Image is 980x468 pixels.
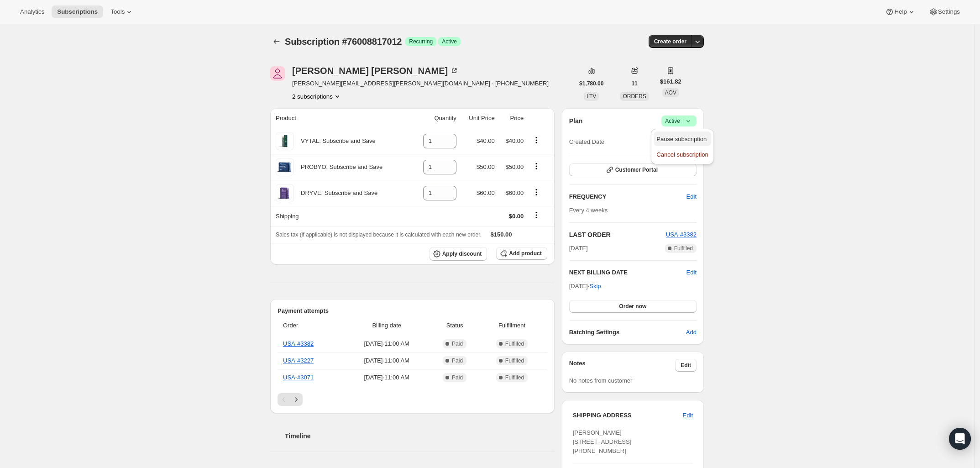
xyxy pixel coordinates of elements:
[15,5,50,18] button: Analytics
[270,35,283,48] button: Subscriptions
[294,163,383,172] div: PROBYO: Subscribe and Save
[276,231,482,238] span: Sales tax (if applicable) is not displayed because it is calculated with each new order.
[496,247,547,260] button: Add product
[529,161,544,171] button: Product actions
[666,231,697,238] span: USA-#3382
[615,166,658,174] span: Customer Portal
[894,8,907,16] span: Help
[529,135,544,145] button: Product actions
[505,137,524,144] span: $40.00
[482,321,541,330] span: Fulfillment
[654,147,711,162] button: Cancel subscription
[656,151,708,158] span: Cancel subscription
[569,244,588,253] span: [DATE]
[569,377,633,384] span: No notes from customer
[292,79,549,88] span: [PERSON_NAME][EMAIL_ADDRESS][PERSON_NAME][DOMAIN_NAME] · [PHONE_NUMBER]
[923,5,965,18] button: Settings
[649,35,692,48] button: Create order
[276,132,294,150] img: product img
[276,184,294,202] img: product img
[278,316,344,336] th: Order
[276,158,294,176] img: product img
[509,250,541,257] span: Add product
[505,357,524,364] span: Fulfilled
[285,431,555,441] h2: Timeline
[346,373,427,382] span: [DATE] · 11:00 AM
[569,328,686,337] h6: Batching Settings
[529,187,544,197] button: Product actions
[505,189,524,196] span: $60.00
[270,206,412,226] th: Shipping
[294,137,376,146] div: VYTAL: Subscribe and Save
[589,282,601,291] span: Skip
[278,393,547,406] nav: Pagination
[430,247,487,261] button: Apply discount
[412,108,459,128] th: Quantity
[569,207,608,214] span: Every 4 weeks
[569,116,583,126] h2: Plan
[452,357,463,364] span: Paid
[477,189,495,196] span: $60.00
[681,189,702,204] button: Edit
[442,250,482,258] span: Apply discount
[278,306,547,316] h2: Payment attempts
[110,8,125,16] span: Tools
[452,340,463,347] span: Paid
[290,393,303,406] button: Next
[656,136,707,142] span: Pause subscription
[509,213,524,220] span: $0.00
[674,245,693,252] span: Fulfilled
[666,230,697,239] button: USA-#3382
[283,340,314,347] a: USA-#3382
[569,137,604,147] span: Created Date
[569,268,687,277] h2: NEXT BILLING DATE
[619,303,646,310] span: Order now
[665,89,676,96] span: AOV
[498,108,527,128] th: Price
[579,80,603,87] span: $1,780.00
[105,5,139,18] button: Tools
[687,192,697,201] span: Edit
[505,163,524,170] span: $50.00
[569,359,676,372] h3: Notes
[686,328,697,337] span: Add
[491,231,512,238] span: $150.00
[665,116,693,126] span: Active
[654,131,711,146] button: Pause subscription
[569,283,601,289] span: [DATE] ·
[505,340,524,347] span: Fulfilled
[477,137,495,144] span: $40.00
[938,8,960,16] span: Settings
[654,38,687,45] span: Create order
[294,189,377,198] div: DRYVE: Subscribe and Save
[433,321,477,330] span: Status
[631,80,637,87] span: 11
[477,163,495,170] span: $50.00
[573,429,632,454] span: [PERSON_NAME] [STREET_ADDRESS] [PHONE_NUMBER]
[949,428,971,450] div: Open Intercom Messenger
[20,8,44,16] span: Analytics
[569,230,666,239] h2: LAST ORDER
[675,359,697,372] button: Edit
[292,66,459,75] div: [PERSON_NAME] [PERSON_NAME]
[880,5,921,18] button: Help
[292,92,342,101] button: Product actions
[529,210,544,220] button: Shipping actions
[681,325,702,340] button: Add
[660,77,681,86] span: $161.82
[283,374,314,381] a: USA-#3071
[442,38,457,45] span: Active
[626,77,643,90] button: 11
[677,408,698,423] button: Edit
[270,108,412,128] th: Product
[687,268,697,277] button: Edit
[409,38,433,45] span: Recurring
[569,163,697,176] button: Customer Portal
[569,192,687,201] h2: FREQUENCY
[346,356,427,365] span: [DATE] · 11:00 AM
[346,321,427,330] span: Billing date
[452,374,463,381] span: Paid
[573,411,683,420] h3: SHIPPING ADDRESS
[283,357,314,364] a: USA-#3227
